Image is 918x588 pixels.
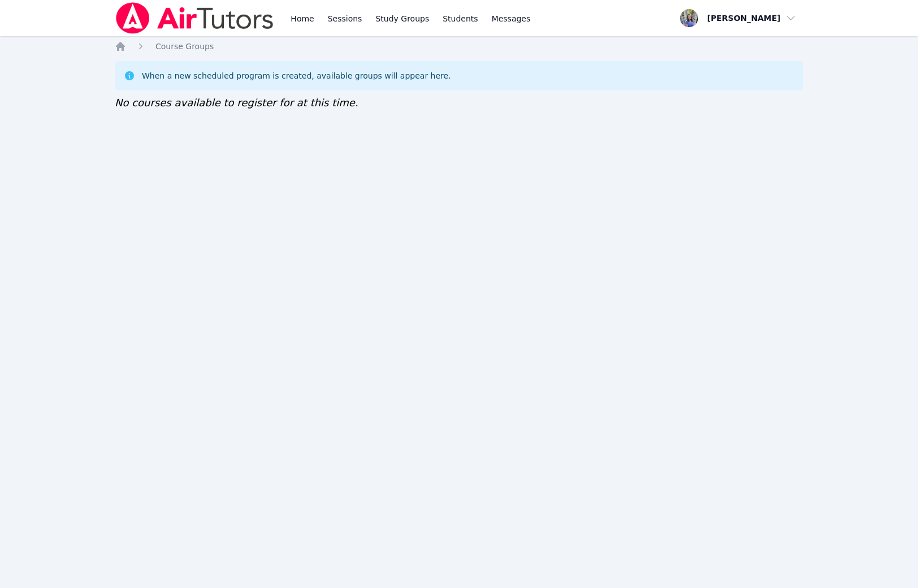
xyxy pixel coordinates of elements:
[155,42,214,51] span: Course Groups
[142,70,451,81] div: When a new scheduled program is created, available groups will appear here.
[492,13,531,24] span: Messages
[115,2,275,34] img: Air Tutors
[115,41,803,52] nav: Breadcrumb
[115,97,358,109] span: No courses available to register for at this time.
[155,41,214,52] a: Course Groups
